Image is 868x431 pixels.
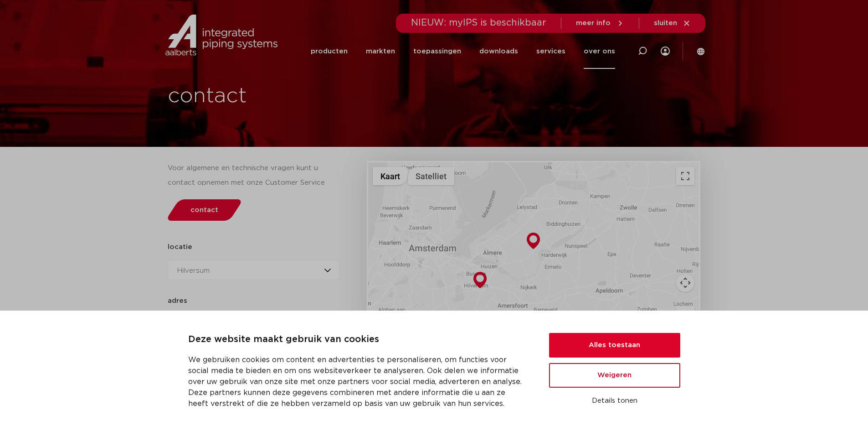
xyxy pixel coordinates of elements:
[479,34,518,69] a: downloads
[373,167,408,185] button: Stratenkaart tonen
[366,34,395,69] a: markten
[188,332,527,347] p: Deze website maakt gebruik van cookies
[188,354,527,409] p: We gebruiken cookies om content en advertenties te personaliseren, om functies voor social media ...
[190,207,218,213] span: contact
[549,363,680,388] button: Weigeren
[676,306,694,325] button: Sleep Pegman de kaart op om Street View te openen
[676,274,694,292] button: Bedieningsopties voor de kaartweergave
[676,167,694,185] button: Weergave op volledig scherm aan- of uitzetten
[411,18,546,27] span: NIEUW: myIPS is beschikbaar
[654,20,677,26] span: sluiten
[576,19,624,27] a: meer info
[168,82,467,111] h1: contact
[549,333,680,358] button: Alles toestaan
[576,20,611,26] span: meer info
[408,167,454,185] button: Satellietbeelden tonen
[654,19,691,27] a: sluiten
[549,393,680,409] button: Details tonen
[168,244,192,250] strong: locatie
[584,34,615,69] a: over ons
[536,34,565,69] a: services
[177,267,210,274] span: Hilversum
[413,34,461,69] a: toepassingen
[311,34,348,69] a: producten
[311,34,615,69] nav: Menu
[168,161,340,190] div: Voor algemene en technische vragen kunt u contact opnemen met onze Customer Service
[165,199,243,221] a: contact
